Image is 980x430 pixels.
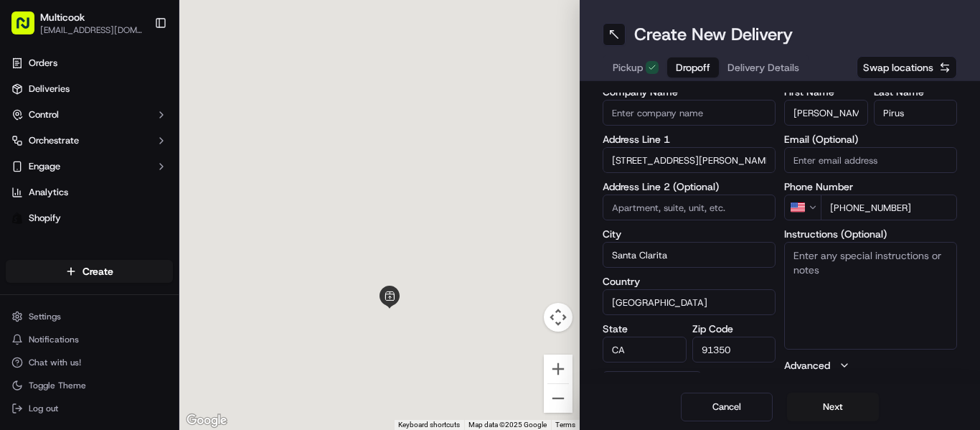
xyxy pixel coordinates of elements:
div: Favorites [6,241,173,264]
a: Shopify [6,207,173,230]
button: Map camera controls [544,303,573,332]
input: Enter zip code [692,337,776,363]
p: Welcome 👋 [14,57,261,80]
span: Orders [29,57,57,70]
label: Instructions (Optional) [784,229,957,239]
button: Log out [6,398,173,419]
span: • [156,261,161,273]
h1: Create New Delivery [634,23,793,46]
a: Orders [6,52,173,75]
button: Start new chat [244,141,261,159]
a: 📗Knowledge Base [9,315,116,341]
input: Enter email address [784,147,957,173]
span: [DATE] [164,223,193,234]
button: Settings [6,307,173,327]
button: Engage [6,155,173,178]
a: Open this area in Google Maps (opens a new window) [183,411,230,430]
span: Toggle Theme [29,380,86,391]
button: See all [222,184,261,201]
label: Last Name [874,87,958,97]
input: Enter phone number [821,195,957,220]
label: Company Name [603,87,776,97]
input: Enter address [603,147,776,173]
a: Terms (opens in new tab) [555,421,575,429]
label: State [603,324,687,334]
span: Deliveries [29,83,70,95]
a: Deliveries [6,78,173,101]
button: Zoom in [544,355,573,383]
div: We're available if you need us! [65,151,197,163]
span: Delivery Details [727,60,799,75]
button: Notifications [6,329,173,350]
span: Analytics [29,186,68,199]
span: Orchestrate [29,134,79,147]
img: Wisdom Oko [14,248,37,276]
button: Multicook [40,10,85,24]
label: Country [603,276,776,286]
span: Wisdom [PERSON_NAME] [44,223,153,234]
img: Shopify logo [11,212,23,224]
label: City [603,229,776,239]
button: Chat with us! [6,352,173,373]
span: Pylon [143,324,174,335]
label: Address Line 2 (Optional) [603,182,776,192]
img: Nash [14,14,43,43]
img: 1736555255976-a54dd68f-1ca7-489b-9aae-adbdc363a1c4 [14,137,40,163]
input: Enter city [603,242,776,268]
button: Orchestrate [6,129,173,152]
button: [EMAIL_ADDRESS][DOMAIN_NAME] [40,24,143,36]
button: Control [6,103,173,126]
span: Notifications [29,334,79,345]
input: Enter last name [874,100,958,126]
button: Toggle Theme [6,375,173,396]
input: Enter company name [603,100,776,126]
img: 1736555255976-a54dd68f-1ca7-489b-9aae-adbdc363a1c4 [29,262,40,274]
img: Google [183,411,230,430]
span: Dropoff [676,60,710,75]
input: Enter first name [784,100,868,126]
span: Chat with us! [29,357,81,368]
span: Wisdom [PERSON_NAME] [44,261,153,273]
button: Zoom out [544,384,573,413]
span: Shopify [29,212,61,225]
label: Zip Code [692,324,776,334]
input: Enter state [603,337,687,363]
span: Settings [29,311,61,322]
button: Advanced [784,358,957,373]
button: Multicook[EMAIL_ADDRESS][DOMAIN_NAME] [6,6,149,40]
span: Engage [29,160,60,173]
div: Past conversations [14,187,96,198]
span: Control [29,108,59,121]
span: Create [83,264,113,279]
button: Save this Location [603,371,702,388]
label: Phone Number [784,182,957,192]
a: Analytics [6,181,173,204]
input: Enter country [603,289,776,315]
input: Got a question? Start typing here... [37,93,258,108]
span: • [156,223,161,234]
button: Next [787,393,879,421]
button: Swap locations [857,56,957,79]
span: Swap locations [863,60,933,75]
span: Map data ©2025 Google [468,421,547,429]
a: 💻API Documentation [116,315,236,341]
label: Email (Optional) [784,134,957,144]
label: Advanced [784,358,830,373]
img: 8571987876998_91fb9ceb93ad5c398215_72.jpg [30,137,56,163]
input: Apartment, suite, unit, etc. [603,195,776,220]
span: [DATE] [164,261,193,273]
button: Cancel [681,393,773,421]
button: Create [6,260,173,283]
label: Address Line 1 [603,134,776,144]
img: 1736555255976-a54dd68f-1ca7-489b-9aae-adbdc363a1c4 [29,223,40,235]
div: Start new chat [65,137,235,151]
a: Powered byPylon [101,323,174,335]
span: Pickup [613,60,643,75]
button: Keyboard shortcuts [398,420,460,430]
label: First Name [784,87,868,97]
span: Log out [29,403,58,414]
img: Wisdom Oko [14,209,37,237]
